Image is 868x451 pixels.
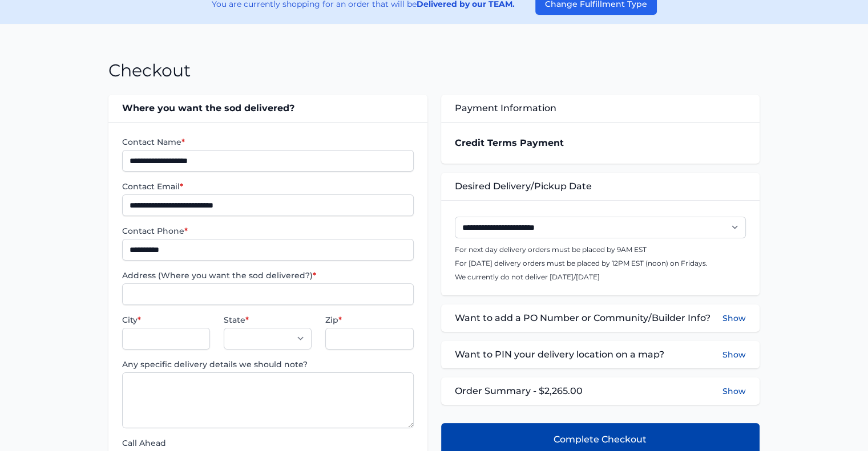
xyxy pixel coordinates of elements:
[722,385,746,397] button: Show
[455,384,583,398] span: Order Summary - $2,265.00
[455,259,746,268] p: For [DATE] delivery orders must be placed by 12PM EST (noon) on Fridays.
[455,245,746,254] p: For next day delivery orders must be placed by 9AM EST
[455,348,664,361] span: Want to PIN your delivery location on a map?
[122,437,413,449] label: Call Ahead
[122,359,413,370] label: Any specific delivery details we should note?
[108,95,427,122] div: Where you want the sod delivered?
[108,60,191,81] h1: Checkout
[441,173,760,200] div: Desired Delivery/Pickup Date
[722,311,746,325] button: Show
[122,136,413,148] label: Contact Name
[455,137,564,148] strong: Credit Terms Payment
[722,348,746,361] button: Show
[122,225,413,237] label: Contact Phone
[455,311,710,325] span: Want to add a PO Number or Community/Builder Info?
[224,314,312,326] label: State
[122,270,413,281] label: Address (Where you want the sod delivered?)
[554,433,647,446] span: Complete Checkout
[325,314,413,326] label: Zip
[122,181,413,192] label: Contact Email
[455,273,746,282] p: We currently do not deliver [DATE]/[DATE]
[441,95,760,122] div: Payment Information
[122,314,210,326] label: City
